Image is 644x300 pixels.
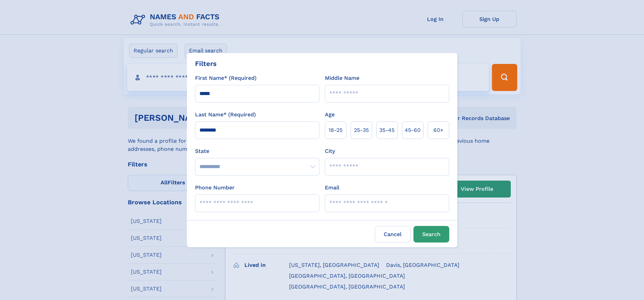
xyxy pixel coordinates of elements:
label: Middle Name [325,74,359,82]
label: City [325,147,335,155]
label: First Name* (Required) [195,74,257,82]
label: State [195,147,319,155]
span: 18‑25 [329,126,342,134]
label: Cancel [375,226,411,243]
span: 25‑35 [354,126,369,134]
span: 45‑60 [405,126,421,134]
div: Filters [195,59,217,69]
label: Age [325,111,335,119]
label: Last Name* (Required) [195,111,256,119]
span: 60+ [433,126,444,134]
span: 35‑45 [379,126,395,134]
label: Phone Number [195,184,235,192]
label: Email [325,184,339,192]
button: Search [413,226,449,243]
